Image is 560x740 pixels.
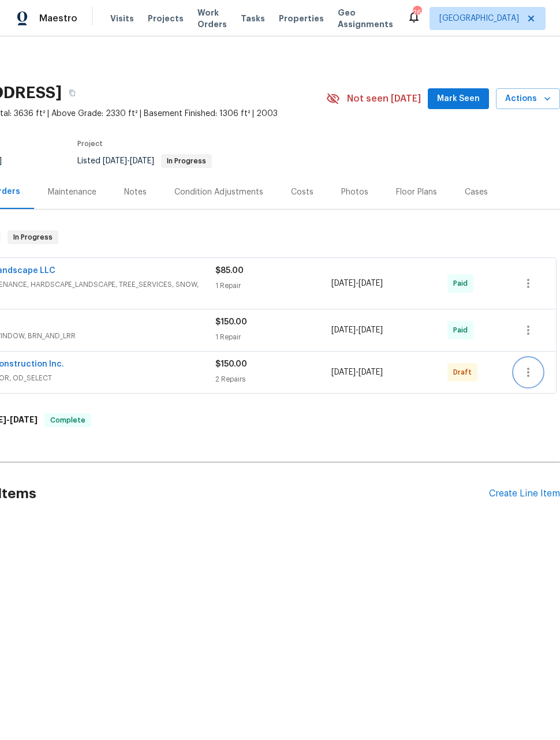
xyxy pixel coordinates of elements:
span: In Progress [162,158,211,165]
span: Complete [46,414,90,426]
span: Paid [453,278,472,289]
span: Listed [77,157,212,165]
span: Not seen [DATE] [347,93,421,104]
span: In Progress [9,231,57,243]
div: Create Line Item [489,488,560,499]
span: Draft [453,367,476,378]
span: Projects [148,13,184,24]
span: [DATE] [359,279,383,287]
span: [DATE] [103,157,127,165]
span: [DATE] [359,326,383,334]
span: - [331,278,383,289]
span: [DATE] [331,326,356,334]
span: [DATE] [130,157,154,165]
div: 2 Repairs [215,373,331,385]
span: Mark Seen [437,92,480,106]
div: 1 Repair [215,331,331,343]
span: Properties [279,13,324,24]
div: 26 [413,7,421,18]
span: [DATE] [331,279,356,287]
div: Floor Plans [396,186,437,198]
span: Geo Assignments [338,7,393,30]
div: Cases [465,186,488,198]
span: Actions [505,92,551,106]
div: 1 Repair [215,280,331,291]
span: - [331,367,383,378]
button: Copy Address [62,83,83,103]
span: - [103,157,154,165]
span: $85.00 [215,267,244,275]
span: $150.00 [215,318,247,326]
div: Condition Adjustments [174,186,263,198]
span: Tasks [241,14,265,23]
span: [DATE] [10,416,38,424]
span: Visits [110,13,134,24]
div: Costs [291,186,313,198]
button: Actions [496,88,560,110]
span: [DATE] [359,368,383,376]
span: Maestro [39,13,77,24]
div: Notes [124,186,147,198]
button: Mark Seen [428,88,489,110]
span: Paid [453,324,472,336]
span: Project [77,140,103,147]
span: - [331,324,383,336]
div: Photos [341,186,368,198]
span: Work Orders [197,7,227,30]
span: [DATE] [331,368,356,376]
div: Maintenance [48,186,96,198]
span: [GEOGRAPHIC_DATA] [439,13,519,24]
span: $150.00 [215,360,247,368]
